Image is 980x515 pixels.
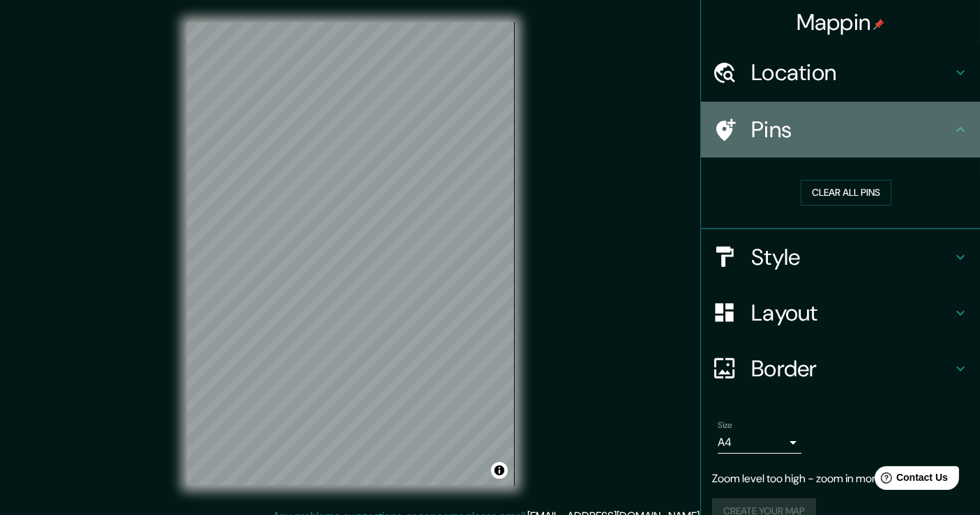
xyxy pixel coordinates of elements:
[701,45,980,100] div: Location
[751,243,952,271] h4: Style
[751,355,952,383] h4: Border
[751,116,952,144] h4: Pins
[491,462,508,479] button: Toggle attribution
[751,59,952,86] h4: Location
[701,102,980,157] div: Pins
[856,461,965,500] iframe: Help widget launcher
[701,341,980,397] div: Border
[873,19,884,30] img: pin-icon.png
[751,299,952,327] h4: Layout
[701,229,980,285] div: Style
[701,285,980,341] div: Layout
[718,431,801,454] div: A4
[187,22,515,486] canvas: Map
[801,180,891,206] button: Clear all pins
[797,8,885,36] h4: Mappin
[718,419,732,431] label: Size
[712,470,969,487] p: Zoom level too high - zoom in more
